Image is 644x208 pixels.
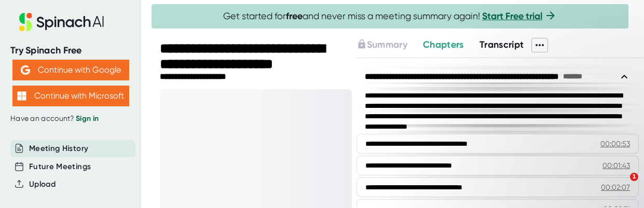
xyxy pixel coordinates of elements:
span: Summary [367,39,407,50]
b: free [286,10,303,22]
button: Meeting History [29,143,88,155]
a: Sign in [76,114,99,123]
button: Upload [29,178,56,190]
span: 1 [630,173,638,181]
button: Transcript [479,38,524,52]
span: Chapters [423,39,464,50]
button: Summary [357,38,407,52]
div: 00:02:07 [601,182,630,192]
div: Try Spinach Free [10,45,131,57]
button: Continue with Google [12,60,129,80]
a: Start Free trial [482,10,542,22]
div: Have an account? [10,114,131,123]
span: Get started for and never miss a meeting summary again! [223,10,557,22]
div: Upgrade to access [357,38,423,52]
span: Transcript [479,39,524,50]
button: Future Meetings [29,161,91,173]
iframe: Intercom live chat [609,173,634,198]
img: Aehbyd4JwY73AAAAAElFTkSuQmCC [21,65,30,75]
button: Continue with Microsoft [12,86,129,106]
button: Chapters [423,38,464,52]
